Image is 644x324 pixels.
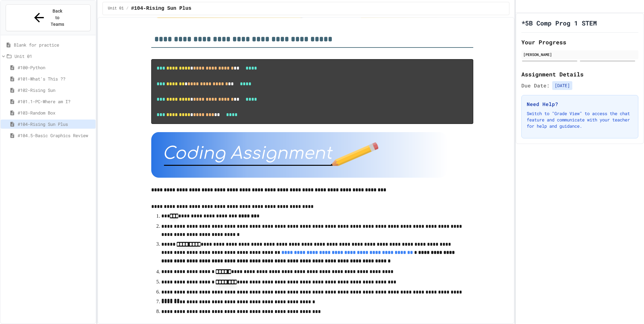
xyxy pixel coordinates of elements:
h3: Need Help? [527,100,633,108]
span: Back to Teams [50,8,65,28]
span: #103-Random Box [18,109,93,116]
span: Due Date: [521,82,550,89]
span: #101.1-PC-Where am I? [18,98,93,105]
button: Back to Teams [6,4,91,31]
p: Switch to "Grade View" to access the chat feature and communicate with your teacher for help and ... [527,110,633,129]
h1: *5B Comp Prog 1 STEM [521,19,597,27]
span: #100-Python [18,64,93,71]
span: #104-Rising Sun Plus [131,5,192,12]
span: #101-What's This ?? [18,75,93,82]
div: [PERSON_NAME] [523,52,636,57]
span: Unit 01 [14,53,93,59]
span: #104.5-Basic Graphics Review [18,132,93,139]
span: [DATE] [552,81,572,90]
span: Unit 01 [108,6,124,11]
h2: Assignment Details [521,70,638,79]
span: Blank for practice [14,42,93,48]
span: #102-Rising Sun [18,87,93,93]
span: / [126,6,128,11]
span: #104-Rising Sun Plus [18,121,93,127]
h2: Your Progress [521,38,638,47]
